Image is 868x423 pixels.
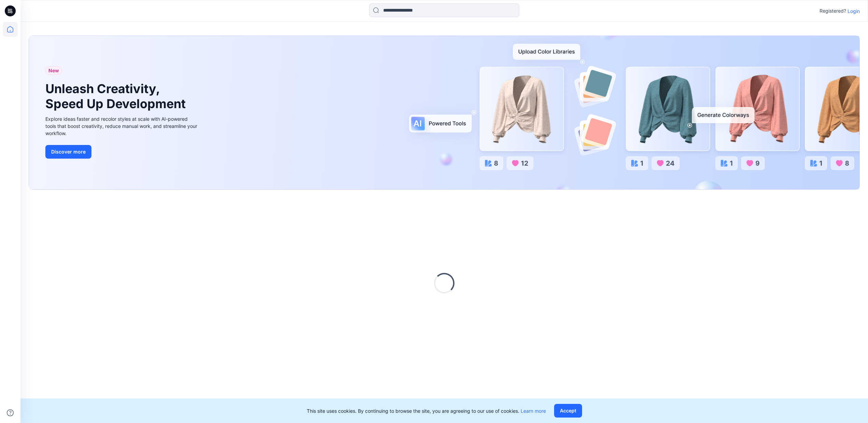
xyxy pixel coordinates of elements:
[45,145,199,159] a: Discover more
[554,404,582,418] button: Accept
[48,67,59,75] span: New
[45,145,91,159] button: Discover more
[521,408,546,414] a: Learn more
[45,115,199,137] div: Explore ideas faster and recolor styles at scale with AI-powered tools that boost creativity, red...
[820,7,846,15] p: Registered?
[848,8,860,15] p: Login
[307,407,546,414] p: This site uses cookies. By continuing to browse the site, you are agreeing to our use of cookies.
[45,82,189,111] h1: Unleash Creativity, Speed Up Development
